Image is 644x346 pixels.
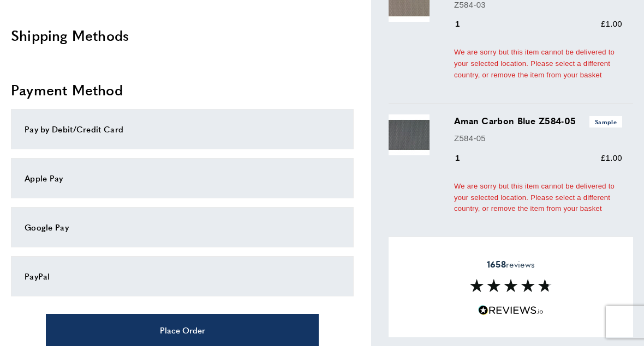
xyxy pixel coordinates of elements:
[46,314,319,346] button: Place Order
[11,80,354,100] h2: Payment Method
[478,305,544,315] img: Reviews.io 5 stars
[470,279,552,292] img: Reviews section
[454,151,475,165] div: 1
[11,26,354,45] h2: Shipping Methods
[589,116,622,128] span: Sample
[25,172,340,185] div: Apple Pay
[601,153,622,162] span: £1.00
[454,181,622,215] div: We are sorry but this item cannot be delivered to your selected location. Please select a differe...
[454,114,622,128] h3: Aman Carbon Blue Z584-05
[25,270,340,283] div: PayPal
[25,221,340,234] div: Google Pay
[454,18,475,31] div: 1
[454,132,622,145] p: Z584-05
[601,20,622,29] span: £1.00
[487,259,535,270] span: reviews
[487,258,506,270] strong: 1658
[25,123,340,136] div: Pay by Debit/Credit Card
[454,47,622,81] div: We are sorry but this item cannot be delivered to your selected location. Please select a differe...
[389,114,430,155] img: Aman Carbon Blue Z584-05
